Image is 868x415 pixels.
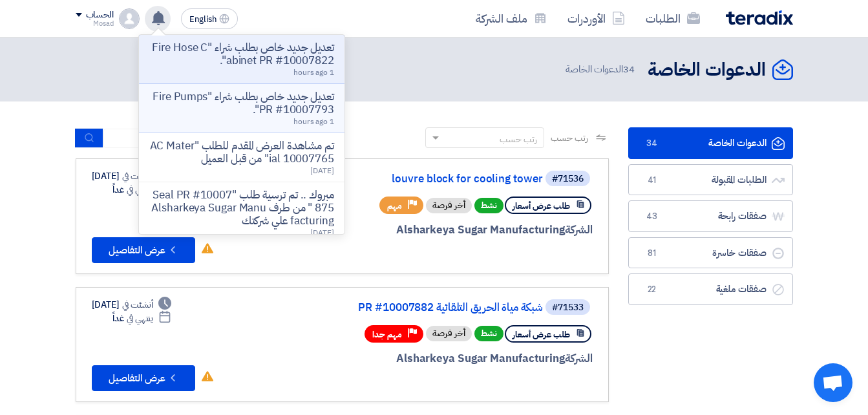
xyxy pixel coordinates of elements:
a: صفقات ملغية22 [628,273,793,305]
span: [DATE] [310,165,333,176]
span: 34 [623,62,635,76]
span: English [189,15,217,24]
div: غداً [112,183,171,197]
div: [DATE] [92,169,172,183]
span: 22 [644,283,660,296]
span: ينتهي في [127,312,153,325]
p: مبروك .. تم ترسية طلب "Seal PR #10007875 " من طرف Alsharkeya Sugar Manufacturing علي شركتك [149,189,334,228]
div: Open chat [814,363,852,402]
a: ملف الشركة [465,3,557,34]
img: Teradix logo [726,10,793,25]
a: صفقات خاسرة81 [628,237,793,269]
div: Mosad [76,20,114,27]
span: الشركة [565,222,593,238]
a: الطلبات المقبولة41 [628,164,793,196]
span: 43 [644,210,660,223]
button: English [181,8,238,29]
span: 1 hours ago [293,116,334,127]
div: Alsharkeya Sugar Manufacturing [282,350,593,367]
div: أخر فرصة [426,326,472,341]
span: ينتهي في [127,183,153,197]
span: 1 hours ago [293,67,334,78]
div: Alsharkeya Sugar Manufacturing [282,222,593,239]
a: صفقات رابحة43 [628,200,793,232]
a: الأوردرات [557,3,635,34]
span: أنشئت في [122,169,153,183]
button: عرض التفاصيل [92,237,195,263]
a: الطلبات [635,3,710,34]
span: أنشئت في [122,298,153,312]
span: [DATE] [310,227,333,239]
div: رتب حسب [500,133,537,146]
span: نشط [474,198,503,213]
span: مهم [387,200,402,212]
a: شبكة مياة الحريق التلقائية PR #10007882 [284,302,543,314]
p: تعديل جديد خاص بطلب شراء "Fire Pumps PR #10007793". [149,90,334,116]
div: #71536 [552,175,584,184]
span: رتب حسب [551,131,587,145]
span: 41 [644,174,660,187]
img: profile_test.png [119,8,140,29]
span: 34 [644,137,660,150]
p: تم مشاهدة العرض المقدم للطلب "AC Material 10007765" من قبل العميل [149,140,334,165]
input: ابحث بعنوان أو رقم الطلب [103,129,284,148]
div: أخر فرصة [426,198,472,213]
span: طلب عرض أسعار [513,200,570,212]
div: غداً [112,312,171,325]
span: نشط [474,326,503,341]
span: 81 [644,247,660,260]
span: مهم جدا [372,328,402,341]
a: louvre block for cooling tower [284,173,543,185]
span: طلب عرض أسعار [513,328,570,341]
button: عرض التفاصيل [92,365,195,391]
h2: الدعوات الخاصة [648,58,766,83]
div: #71533 [552,303,584,312]
div: الحساب [86,10,114,21]
span: الشركة [565,350,593,367]
div: [DATE] [92,298,172,312]
span: الدعوات الخاصة [566,62,637,77]
p: تعديل جديد خاص بطلب شراء "Fire Hose Cabinet PR #10007822". [149,41,334,67]
a: الدعوات الخاصة34 [628,127,793,159]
